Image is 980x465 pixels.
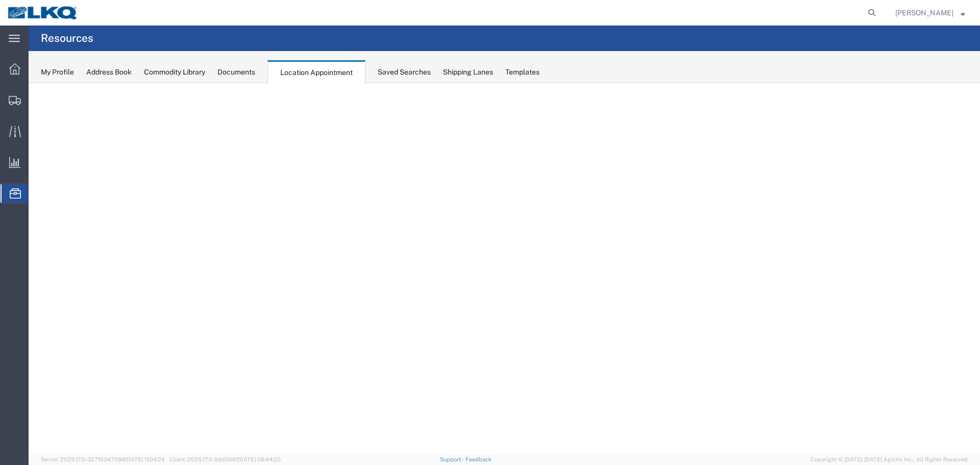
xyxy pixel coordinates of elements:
a: Support [440,456,465,462]
h4: Resources [41,26,93,51]
a: Feedback [465,456,492,462]
span: Alfredo Garcia [895,7,953,18]
div: Location Appointment [267,60,365,84]
div: Saved Searches [378,67,431,78]
span: Server: 2025.17.0-327f6347098 [41,456,165,462]
div: Address Book [86,67,132,78]
span: Client: 2025.17.0-5dd568f [169,456,281,462]
div: Templates [505,67,540,78]
span: [DATE] 08:44:20 [238,456,281,462]
span: Copyright © [DATE]-[DATE] Agistix Inc., All Rights Reserved [811,455,968,464]
button: [PERSON_NAME] [895,7,966,19]
div: Documents [217,67,255,78]
div: Shipping Lanes [443,67,493,78]
img: logo [7,5,79,20]
iframe: FS Legacy Container [29,83,980,454]
div: My Profile [41,67,74,78]
div: Commodity Library [144,67,205,78]
span: [DATE] 11:04:24 [125,456,165,462]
